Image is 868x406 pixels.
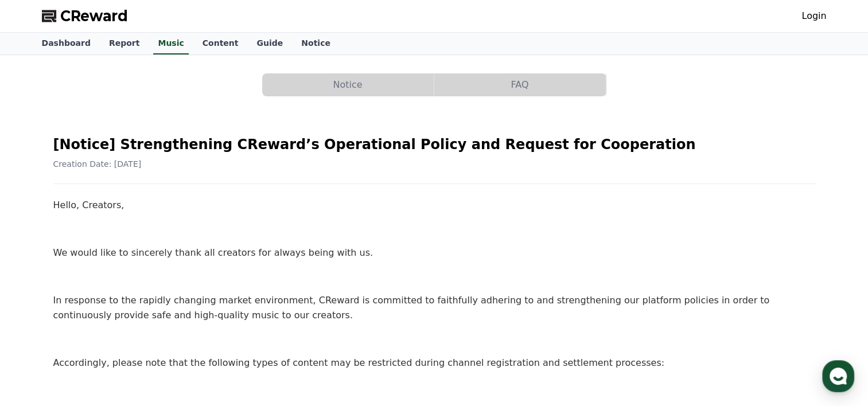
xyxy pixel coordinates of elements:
p: We would like to sincerely thank all creators for always being with us. [53,245,815,260]
button: Notice [262,73,434,96]
p: Accordingly, please note that the following types of content may be restricted during channel reg... [53,356,815,370]
a: Messages [76,311,148,339]
span: Settings [170,328,198,337]
span: Messages [95,329,129,338]
a: Report [100,33,149,54]
p: In response to the rapidly changing market environment, CReward is committed to faithfully adheri... [53,293,815,322]
p: Hello, Creators, [53,198,815,213]
a: Music [153,33,188,54]
a: CReward [42,7,128,25]
a: Notice [262,73,434,96]
span: Creation Date: [DATE] [53,159,142,169]
a: Notice [292,33,340,54]
button: FAQ [434,73,606,96]
a: Dashboard [33,33,100,54]
a: FAQ [434,73,606,96]
span: Home [29,328,49,337]
a: Guide [247,33,292,54]
a: Settings [148,311,220,339]
span: CReward [60,7,128,25]
a: Home [3,311,76,339]
a: Content [193,33,248,54]
h2: [Notice] Strengthening CReward’s Operational Policy and Request for Cooperation [53,135,815,154]
a: Login [801,9,826,23]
